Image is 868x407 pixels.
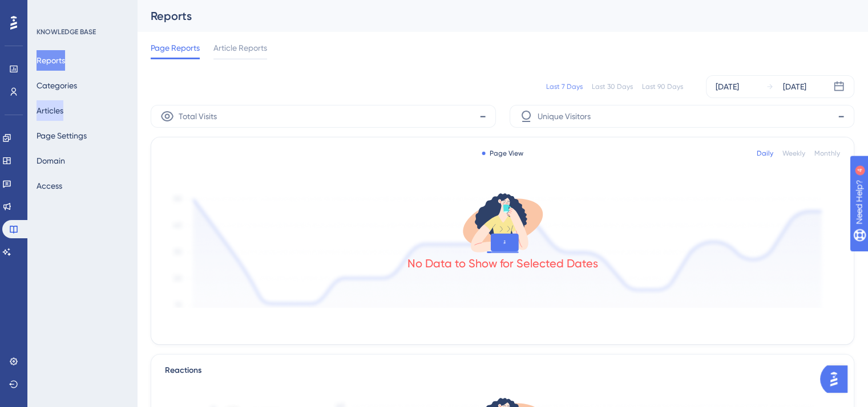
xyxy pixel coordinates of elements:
[151,8,826,24] div: Reports
[407,255,598,271] div: No Data to Show for Selected Dates
[37,100,63,121] button: Articles
[642,82,683,91] div: Last 90 Days
[37,176,62,196] button: Access
[538,109,591,123] span: Unique Visitors
[37,75,77,96] button: Categories
[716,80,739,93] div: [DATE]
[782,149,805,158] div: Weekly
[783,80,806,93] div: [DATE]
[37,150,65,171] button: Domain
[592,82,633,91] div: Last 30 Days
[814,149,840,158] div: Monthly
[37,125,87,146] button: Page Settings
[838,107,845,125] span: -
[820,362,854,396] iframe: UserGuiding AI Assistant Launcher
[27,3,71,17] span: Need Help?
[482,149,523,158] div: Page View
[37,50,65,71] button: Reports
[79,6,83,15] div: 4
[546,82,583,91] div: Last 7 Days
[213,41,267,55] span: Article Reports
[479,107,486,125] span: -
[757,149,773,158] div: Daily
[37,27,96,36] div: KNOWLEDGE BASE
[179,109,217,123] span: Total Visits
[151,41,200,55] span: Page Reports
[165,364,840,377] div: Reactions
